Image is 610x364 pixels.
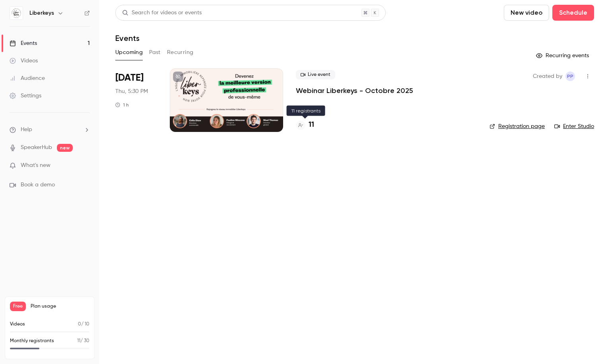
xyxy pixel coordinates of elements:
[10,57,38,65] div: Videos
[21,161,51,170] span: What's new
[115,87,148,95] span: Thu, 5:30 PM
[10,7,23,19] img: Liberkeys
[10,126,90,134] li: help-dropdown-opener
[115,33,140,43] h1: Events
[10,74,45,82] div: Audience
[29,9,54,17] h6: Liberkeys
[31,303,89,310] span: Plan usage
[554,122,594,130] a: Enter Studio
[115,46,143,59] button: Upcoming
[296,86,413,95] a: Webinar Liberkeys - Octobre 2025
[21,143,52,152] a: SpeakerHub
[167,46,194,59] button: Recurring
[296,120,314,130] a: 11
[80,162,90,169] iframe: Noticeable Trigger
[565,72,575,81] span: Pauline Passoni
[10,302,26,311] span: Free
[77,337,89,345] p: / 30
[21,126,32,134] span: Help
[504,5,549,21] button: New video
[78,321,89,328] p: / 10
[532,49,594,62] button: Recurring events
[533,72,562,81] span: Created by
[567,72,573,81] span: PP
[296,70,335,79] span: Live event
[10,39,37,47] div: Events
[115,68,157,132] div: Oct 16 Thu, 5:30 PM (Europe/Paris)
[115,102,129,108] div: 1 h
[21,181,55,189] span: Book a demo
[309,120,314,130] h4: 11
[78,322,81,327] span: 0
[10,321,25,328] p: Videos
[552,5,594,21] button: Schedule
[122,9,202,17] div: Search for videos or events
[149,46,161,59] button: Past
[115,72,144,84] span: [DATE]
[57,144,73,152] span: new
[490,122,545,130] a: Registration page
[77,339,80,343] span: 11
[10,92,41,100] div: Settings
[10,337,54,345] p: Monthly registrants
